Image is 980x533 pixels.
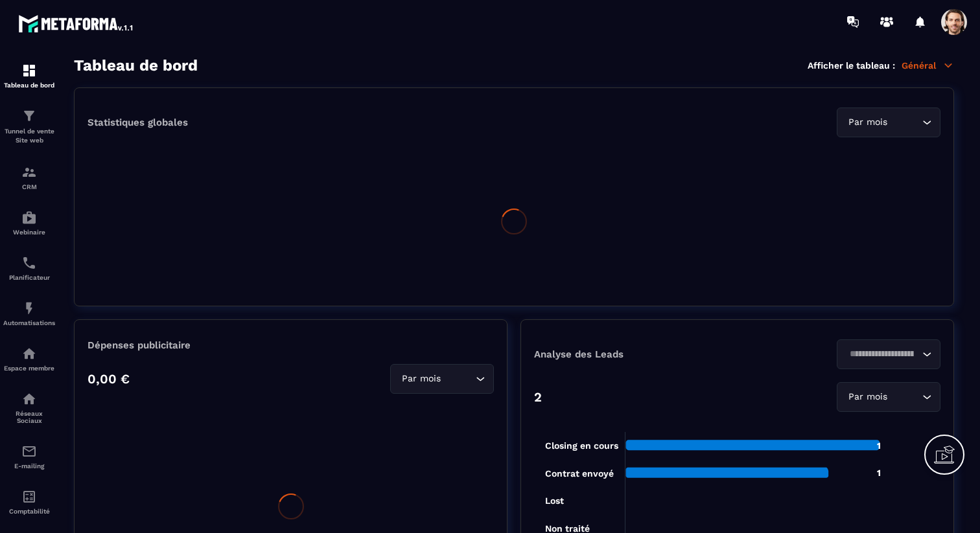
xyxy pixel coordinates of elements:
a: schedulerschedulerPlanificateur [3,245,55,291]
div: Search for option [837,339,940,369]
tspan: Contrat envoyé [545,468,614,479]
img: scheduler [21,255,37,271]
tspan: Lost [545,495,564,506]
input: Search for option [845,347,919,361]
p: Afficher le tableau : [808,60,895,71]
div: Search for option [837,108,940,137]
input: Search for option [443,372,472,386]
img: formation [21,108,37,124]
img: accountant [21,489,37,505]
img: social-network [21,391,37,407]
p: Analyse des Leads [534,348,738,360]
p: Automatisations [3,319,55,326]
a: automationsautomationsAutomatisations [3,291,55,336]
p: Général [902,60,954,71]
a: automationsautomationsEspace membre [3,336,55,381]
div: Search for option [390,364,494,394]
img: formation [21,63,37,78]
a: formationformationTableau de bord [3,53,55,98]
a: formationformationTunnel de vente Site web [3,98,55,155]
p: Espace membre [3,365,55,372]
img: automations [21,346,37,361]
a: emailemailE-mailing [3,434,55,479]
img: formation [21,164,37,180]
div: Search for option [837,382,940,412]
a: formationformationCRM [3,155,55,200]
a: accountantaccountantComptabilité [3,479,55,525]
tspan: Closing en cours [545,440,618,451]
p: Dépenses publicitaire [87,339,494,351]
h3: Tableau de bord [74,56,198,74]
span: Par mois [399,372,443,386]
p: 0,00 € [87,371,130,387]
a: social-networksocial-networkRéseaux Sociaux [3,381,55,434]
img: logo [18,12,135,35]
p: Réseaux Sociaux [3,410,55,424]
span: Par mois [845,115,890,130]
input: Search for option [890,390,919,404]
input: Search for option [890,115,919,130]
p: Planificateur [3,274,55,281]
img: automations [21,210,37,225]
span: Par mois [845,390,890,404]
img: automations [21,301,37,316]
p: CRM [3,183,55,190]
img: email [21,444,37,459]
p: Webinaire [3,229,55,236]
a: automationsautomationsWebinaire [3,200,55,245]
p: Tunnel de vente Site web [3,127,55,145]
p: Comptabilité [3,508,55,515]
p: Statistiques globales [87,117,188,128]
p: 2 [534,389,542,405]
p: Tableau de bord [3,82,55,89]
p: E-mailing [3,462,55,470]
